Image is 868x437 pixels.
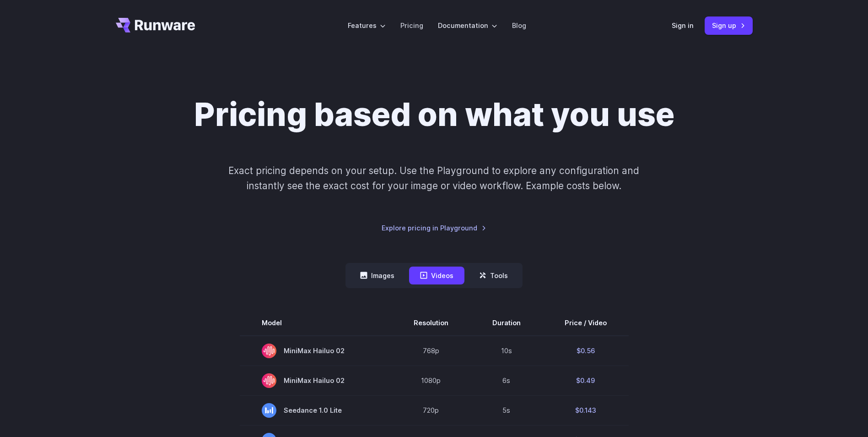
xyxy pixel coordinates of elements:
button: Tools [468,267,519,284]
th: Duration [470,310,543,336]
span: MiniMax Hailuo 02 [262,344,370,358]
a: Blog [512,20,526,31]
label: Documentation [438,20,497,31]
td: 10s [470,336,543,366]
span: MiniMax Hailuo 02 [262,373,370,388]
th: Price / Video [543,310,629,336]
td: 720p [392,395,470,425]
td: $0.49 [543,366,629,395]
th: Model [240,310,392,336]
p: Exact pricing depends on your setup. Use the Playground to explore any configuration and instantl... [211,163,657,194]
a: Explore pricing in Playground [382,223,486,233]
td: 5s [470,395,543,425]
td: $0.56 [543,336,629,366]
th: Resolution [392,310,470,336]
a: Sign up [705,16,753,34]
td: 6s [470,366,543,395]
a: Sign in [672,20,694,31]
label: Features [348,20,386,31]
a: Go to / [116,18,195,33]
a: Pricing [400,20,423,31]
button: Images [349,267,405,284]
td: $0.143 [543,395,629,425]
h1: Pricing based on what you use [194,95,674,134]
td: 1080p [392,366,470,395]
td: 768p [392,336,470,366]
button: Videos [409,267,464,284]
span: Seedance 1.0 Lite [262,403,370,418]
